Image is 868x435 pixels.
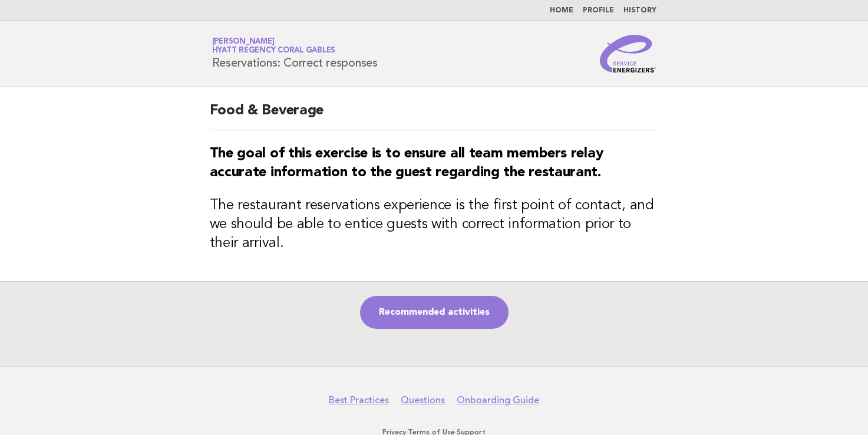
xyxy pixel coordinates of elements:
a: Recommended activities [360,296,509,329]
h1: Reservations: Correct responses [212,38,378,69]
h3: The restaurant reservations experience is the first point of contact, and we should be able to en... [210,196,659,253]
a: Home [550,7,573,14]
a: Onboarding Guide [457,394,539,406]
span: Hyatt Regency Coral Gables [212,47,336,55]
a: [PERSON_NAME]Hyatt Regency Coral Gables [212,38,336,54]
h2: Food & Beverage [210,101,659,130]
a: Profile [583,7,614,14]
a: Questions [401,394,445,406]
img: Service Energizers [600,35,656,72]
strong: The goal of this exercise is to ensure all team members relay accurate information to the guest r... [210,147,603,180]
a: History [623,7,656,14]
a: Best Practices [329,394,389,406]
